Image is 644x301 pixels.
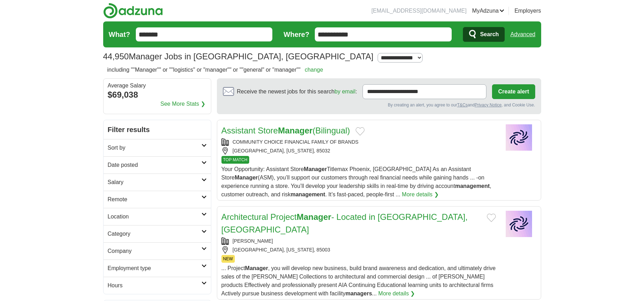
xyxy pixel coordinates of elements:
span: Search [480,27,499,41]
a: Location [104,208,211,225]
span: TOP MATCH [221,156,249,164]
h2: Sort by [108,144,201,152]
span: NEW [221,255,235,263]
a: See More Stats ❯ [160,100,205,108]
strong: managers [345,290,372,296]
h2: Remote [108,195,201,204]
a: Employers [514,7,541,15]
span: ... Project , you will develop new business, build brand awareness and dedication, and ultimately... [221,265,496,296]
div: COMMUNITY CHOICE FINANCIAL FAMILY OF BRANDS [221,138,496,146]
div: $69,038 [108,89,207,101]
a: Privacy Notice [474,103,502,107]
a: change [305,67,323,73]
div: By creating an alert, you agree to our and , and Cookie Use. [223,102,535,108]
label: Where? [284,29,309,40]
img: Company logo [502,211,537,237]
img: Adzuna logo [103,3,163,19]
img: Company logo [502,124,537,151]
h2: including ""Manager"" or ""logistics" or "manager"" or ""general" or "manager"" [107,66,323,74]
h1: Manager Jobs in [GEOGRAPHIC_DATA], [GEOGRAPHIC_DATA] [103,52,373,61]
strong: Manager [245,265,268,271]
span: 44,950 [103,50,129,63]
strong: Manager [235,175,258,181]
span: Your Opportunity: Assistant Store Titlemax Phoenix, [GEOGRAPHIC_DATA] As an Assistant Store (ASM)... [221,166,491,197]
a: Salary [104,174,211,191]
span: Receive the newest jobs for this search : [237,87,357,96]
h2: Company [108,247,201,255]
a: T&Cs [457,103,467,107]
a: Hours [104,277,211,294]
h2: Category [108,230,201,238]
div: [GEOGRAPHIC_DATA], [US_STATE], 85003 [221,246,496,254]
h2: Salary [108,178,201,187]
a: Advanced [510,27,535,41]
button: Add to favorite jobs [356,127,365,136]
button: Add to favorite jobs [487,214,496,222]
a: MyAdzuna [472,7,504,15]
h2: Filter results [104,120,211,139]
a: by email [334,89,356,94]
button: Create alert [492,84,535,99]
a: Employment type [104,260,211,277]
h2: Hours [108,281,201,290]
a: Remote [104,191,211,208]
a: Assistant StoreManager(Bilingual) [221,126,350,135]
button: Search [463,27,505,42]
strong: Manager [278,126,313,135]
strong: management [455,183,490,189]
h2: Date posted [108,161,201,169]
li: [EMAIL_ADDRESS][DOMAIN_NAME] [371,7,466,15]
div: [PERSON_NAME] [221,237,496,245]
a: More details ❯ [378,289,415,298]
a: More details ❯ [402,190,439,199]
strong: Manager [297,212,331,222]
a: Date posted [104,156,211,174]
a: Company [104,242,211,260]
a: Architectural ProjectManager- Located in [GEOGRAPHIC_DATA], [GEOGRAPHIC_DATA] [221,212,468,234]
a: Category [104,225,211,242]
h2: Employment type [108,264,201,273]
label: What? [109,29,130,40]
div: [GEOGRAPHIC_DATA], [US_STATE], 85032 [221,147,496,155]
strong: management [291,191,325,197]
strong: Manager [304,166,327,172]
a: Sort by [104,139,211,156]
h2: Location [108,212,201,221]
div: Average Salary [108,83,207,89]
